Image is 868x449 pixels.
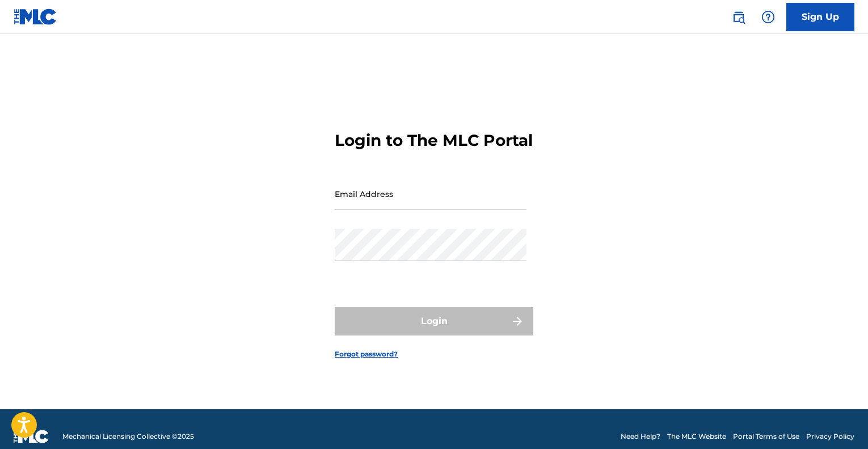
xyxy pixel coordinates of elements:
[733,431,799,442] a: Portal Terms of Use
[335,349,398,359] a: Forgot password?
[335,131,533,150] h3: Login to The MLC Portal
[621,431,660,442] a: Need Help?
[14,9,57,25] img: MLC Logo
[757,6,779,28] div: Help
[761,10,775,24] img: help
[14,430,49,443] img: logo
[62,431,194,442] span: Mechanical Licensing Collective © 2025
[667,431,726,442] a: The MLC Website
[806,431,854,442] a: Privacy Policy
[732,10,745,24] img: search
[786,3,854,31] a: Sign Up
[727,6,750,28] a: Public Search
